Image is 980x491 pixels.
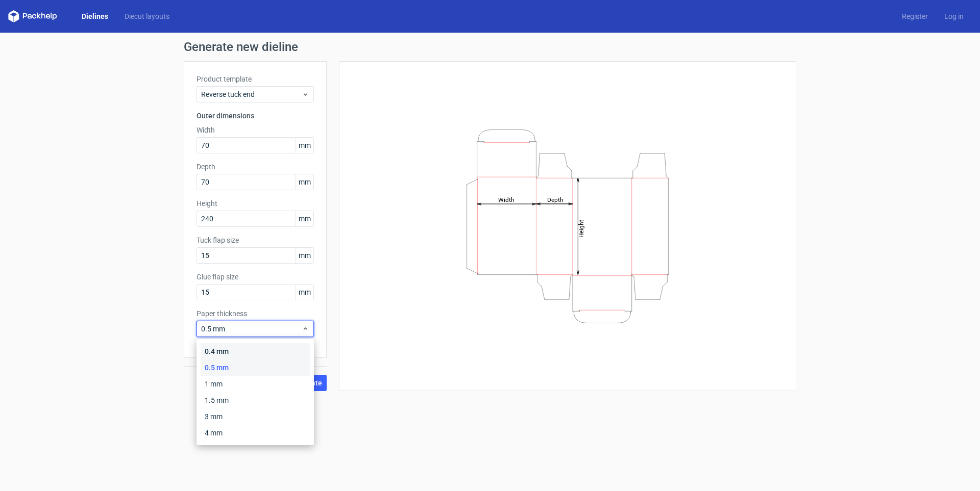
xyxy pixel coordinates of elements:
[201,89,302,99] span: Reverse tuck end
[197,111,314,121] h3: Outer dimensions
[197,272,314,282] label: Glue flap size
[201,408,310,425] div: 3 mm
[296,138,313,153] span: mm
[197,74,314,84] label: Product template
[201,425,310,441] div: 4 mm
[197,235,314,245] label: Tuck flap size
[296,248,313,263] span: mm
[73,11,116,21] a: Dielines
[197,125,314,135] label: Width
[197,162,314,172] label: Depth
[296,211,313,226] span: mm
[547,196,563,203] tspan: Depth
[197,198,314,209] label: Height
[184,41,796,53] h1: Generate new dieline
[498,196,514,203] tspan: Width
[578,219,585,237] tspan: Height
[197,308,314,319] label: Paper thickness
[894,11,936,21] a: Register
[296,285,313,300] span: mm
[201,392,310,408] div: 1.5 mm
[116,11,178,21] a: Diecut layouts
[201,376,310,392] div: 1 mm
[296,174,313,190] span: mm
[201,359,310,376] div: 0.5 mm
[201,324,302,334] span: 0.5 mm
[201,343,310,359] div: 0.4 mm
[936,11,972,21] a: Log in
